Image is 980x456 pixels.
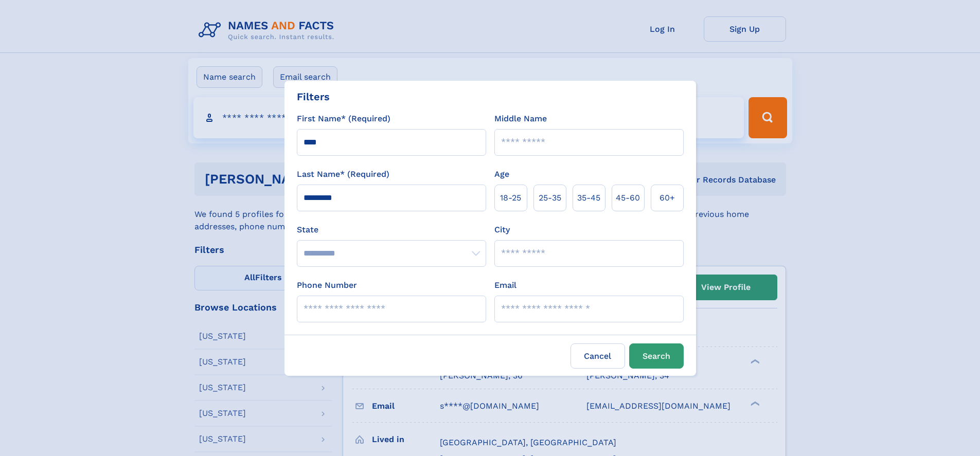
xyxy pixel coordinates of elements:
[571,343,625,369] label: Cancel
[494,113,547,125] label: Middle Name
[297,168,389,180] label: Last Name* (Required)
[297,279,357,291] label: Phone Number
[494,279,516,291] label: Email
[494,168,509,180] label: Age
[494,224,510,236] label: City
[297,89,330,104] div: Filters
[660,192,675,204] span: 60+
[297,113,390,125] label: First Name* (Required)
[577,192,600,204] span: 35‑45
[629,343,684,369] button: Search
[297,224,486,236] label: State
[539,192,561,204] span: 25‑35
[500,192,521,204] span: 18‑25
[616,192,640,204] span: 45‑60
